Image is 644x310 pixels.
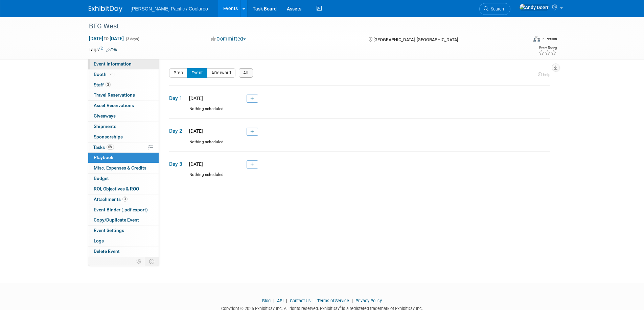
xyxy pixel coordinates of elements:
[543,72,550,77] span: help
[290,298,311,303] a: Contact Us
[94,61,132,67] span: Event Information
[133,257,145,266] td: Personalize Event Tab Strip
[169,95,186,102] span: Day 1
[340,305,342,309] sup: ®
[89,46,117,53] td: Tags
[88,59,159,69] a: Event Information
[110,72,113,76] i: Booth reservation complete
[94,197,128,202] span: Attachments
[88,163,159,173] a: Misc. Expenses & Credits
[541,36,557,42] div: In-Person
[88,80,159,90] a: Staff2
[533,36,540,42] img: Format-Inperson.png
[94,92,135,98] span: Travel Reservations
[94,113,116,119] span: Giveaways
[317,298,349,303] a: Terms of Service
[88,70,159,80] a: Booth
[355,298,382,303] a: Privacy Policy
[89,6,122,12] img: ExhibitDay
[88,247,159,257] a: Delete Event
[169,139,550,151] div: Nothing scheduled.
[272,298,276,303] span: |
[88,174,159,184] a: Budget
[94,72,114,77] span: Booth
[88,205,159,215] a: Event Binder (.pdf export)
[187,128,203,134] span: [DATE]
[106,48,117,52] a: Edit
[94,249,120,254] span: Delete Event
[169,127,186,135] span: Day 2
[94,186,139,191] span: ROI, Objectives & ROO
[88,236,159,246] a: Logs
[89,35,124,42] span: [DATE] [DATE]
[107,145,114,150] span: 0%
[169,172,550,184] div: Nothing scheduled.
[93,145,114,150] span: Tasks
[106,82,111,87] span: 2
[187,161,203,167] span: [DATE]
[131,6,208,11] span: [PERSON_NAME] Pacific / Coolaroo
[169,68,187,78] button: Prep
[169,106,550,118] div: Nothing scheduled.
[262,298,271,303] a: Blog
[488,6,504,11] span: Search
[94,82,111,87] span: Staff
[487,35,557,45] div: Event Format
[88,215,159,225] a: Copy/Duplicate Event
[103,36,110,41] span: to
[88,184,159,194] a: ROI, Objectives & ROO
[125,37,139,41] span: (3 days)
[373,37,458,42] span: [GEOGRAPHIC_DATA], [GEOGRAPHIC_DATA]
[94,228,124,233] span: Event Settings
[538,46,557,50] div: Event Rating
[88,111,159,121] a: Giveaways
[88,122,159,132] a: Shipments
[94,238,104,243] span: Logs
[94,176,109,181] span: Budget
[145,257,159,266] td: Toggle Event Tabs
[312,298,316,303] span: |
[187,68,207,78] button: Event
[88,143,159,153] a: Tasks0%
[208,35,249,43] button: Committed
[277,298,283,303] a: API
[94,134,123,139] span: Sponsorships
[350,298,354,303] span: |
[187,96,203,101] span: [DATE]
[519,4,549,11] img: Andy Doerr
[479,3,510,15] a: Search
[94,165,146,171] span: Misc. Expenses & Credits
[207,68,236,78] button: Afterward
[94,217,139,223] span: Copy/Duplicate Event
[94,103,134,108] span: Asset Reservations
[239,68,253,78] button: All
[94,155,113,160] span: Playbook
[88,153,159,163] a: Playbook
[94,124,116,129] span: Shipments
[87,20,517,32] div: BFG West
[284,298,289,303] span: |
[88,101,159,111] a: Asset Reservations
[169,160,186,168] span: Day 3
[88,132,159,142] a: Sponsorships
[88,226,159,236] a: Event Settings
[88,195,159,205] a: Attachments3
[94,207,148,212] span: Event Binder (.pdf export)
[122,197,128,202] span: 3
[88,90,159,100] a: Travel Reservations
